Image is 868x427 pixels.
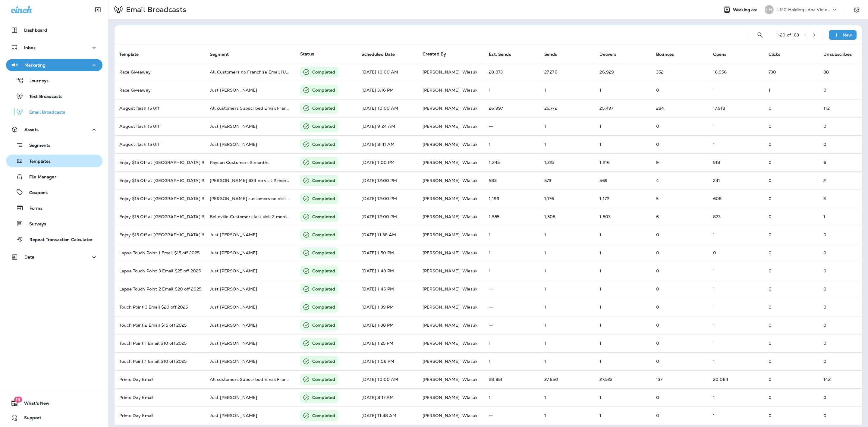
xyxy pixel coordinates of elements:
[484,135,539,153] td: 1
[595,316,651,334] td: 1
[595,262,651,280] td: 1
[769,250,772,256] span: 0
[539,370,595,388] td: 27,650
[462,287,478,291] p: Wlasuk
[595,370,651,388] td: 27,522
[23,143,50,149] p: Segments
[119,52,139,57] span: Template
[210,87,257,93] span: Just Rob
[819,117,862,135] td: 0
[769,304,772,310] span: 0
[23,221,46,227] p: Surveys
[357,171,417,190] td: [DATE] 12:00 PM
[819,153,862,171] td: 6
[539,262,595,280] td: 1
[312,304,335,310] p: Completed
[484,352,539,370] td: 1
[23,190,48,196] p: Coupons
[462,142,478,147] p: Wlasuk
[357,99,417,117] td: [DATE] 10:00 AM
[357,316,417,334] td: [DATE] 1:38 PM
[769,105,772,111] span: 0
[484,316,539,334] td: --
[769,160,772,165] span: 0
[423,323,460,328] p: [PERSON_NAME]
[357,135,417,153] td: [DATE] 8:41 AM
[651,208,708,226] td: 6
[312,196,335,202] p: Completed
[361,52,395,57] span: Scheduled Date
[819,99,862,117] td: 112
[544,52,565,57] span: Sends
[713,196,722,201] span: Open rate:52% (Opens/Sends)
[595,171,651,190] td: 569
[595,117,651,135] td: 1
[713,359,715,364] span: Open rate:100% (Opens/Sends)
[769,286,772,292] span: 0
[777,7,832,12] p: LMC Holdings dba Victory Lane Quick Oil Change
[357,63,417,81] td: [DATE] 10:00 AM
[357,153,417,171] td: [DATE] 1:00 PM
[484,280,539,298] td: --
[210,124,257,129] span: Just Rob
[24,127,39,132] p: Assets
[119,377,200,382] p: Prime Day Email
[6,155,102,167] button: Templates
[210,105,325,111] span: All customers Subscribed Email Franchise visit 2 month
[769,232,772,237] span: 0
[423,70,460,74] p: [PERSON_NAME]
[489,52,519,57] span: Est. Sends
[713,178,720,183] span: Open rate:42% (Opens/Sends)
[462,323,478,328] p: Wlasuk
[595,280,651,298] td: 1
[651,316,708,334] td: 0
[119,287,200,291] p: Lapse Touch Point 2 Email $20 off 2025
[357,208,417,226] td: [DATE] 12:00 PM
[423,142,460,147] p: [PERSON_NAME]
[24,255,35,259] p: Data
[462,160,478,165] p: Wlasuk
[819,244,862,262] td: 0
[361,52,403,57] span: Scheduled Date
[819,226,862,244] td: 0
[595,135,651,153] td: 1
[462,359,478,364] p: Wlasuk
[539,117,595,135] td: 1
[651,99,708,117] td: 284
[539,99,595,117] td: 25,772
[6,90,102,102] button: Text Broadcasts
[462,196,478,201] p: Wlasuk
[819,135,862,153] td: 0
[90,4,106,16] button: Collapse Sidebar
[769,322,772,328] span: 0
[776,33,799,37] div: 1 - 20 of 183
[713,52,727,57] span: Opens
[484,370,539,388] td: 28,851
[539,298,595,316] td: 1
[18,401,49,408] span: What's New
[769,142,772,147] span: 0
[484,298,539,316] td: --
[595,153,651,171] td: 1,216
[6,139,102,152] button: Segments
[462,232,478,237] p: Wlasuk
[769,377,772,382] span: 0
[544,52,557,57] span: Sends
[651,81,708,99] td: 0
[23,174,56,180] p: File Manager
[539,153,595,171] td: 1,223
[423,287,460,291] p: [PERSON_NAME]
[312,268,335,274] p: Completed
[357,244,417,262] td: [DATE] 1:50 PM
[6,105,102,118] button: Email Broadcasts
[484,117,539,135] td: --
[357,262,417,280] td: [DATE] 1:48 PM
[210,322,257,328] span: Just Rob
[651,135,708,153] td: 0
[210,304,257,310] span: Just Rob
[651,244,708,262] td: 0
[357,352,417,370] td: [DATE] 1:06 PM
[651,171,708,190] td: 4
[423,341,460,346] p: [PERSON_NAME]
[651,226,708,244] td: 0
